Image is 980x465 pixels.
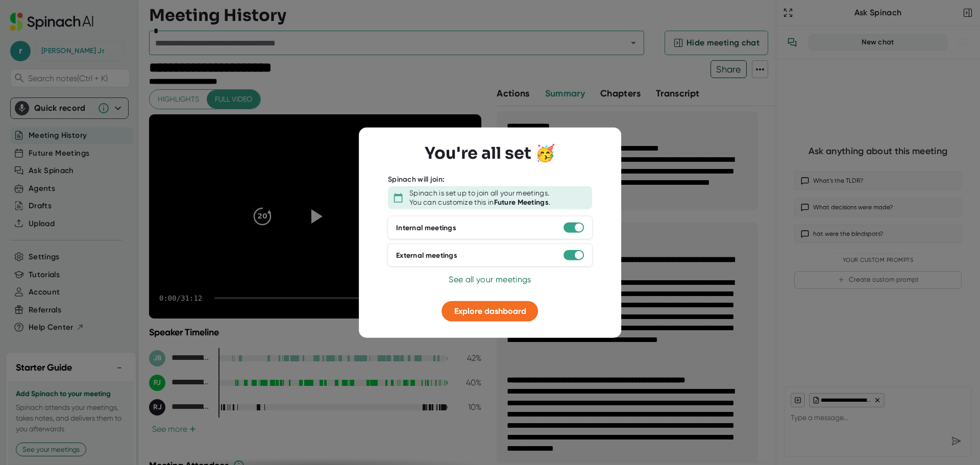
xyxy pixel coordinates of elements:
[396,251,457,260] div: External meetings
[449,275,531,284] span: See all your meetings
[409,189,549,198] div: Spinach is set up to join all your meetings.
[454,306,526,316] span: Explore dashboard
[409,198,550,207] div: You can customize this in .
[396,223,456,232] div: Internal meetings
[494,198,549,206] b: Future Meetings
[425,143,555,163] h3: You're all set 🥳
[388,175,445,184] div: Spinach will join:
[449,274,531,286] button: See all your meetings
[442,301,538,322] button: Explore dashboard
